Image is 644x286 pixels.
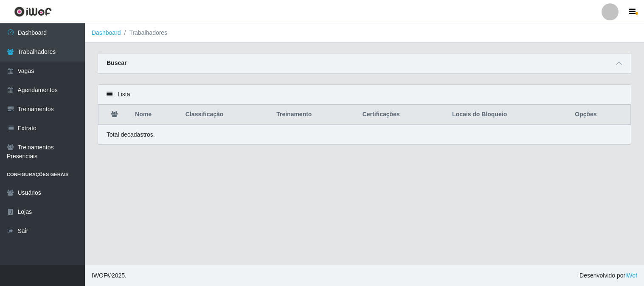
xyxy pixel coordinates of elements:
[92,29,121,36] a: Dashboard
[107,130,155,139] p: Total de cadastros.
[271,105,357,125] th: Treinamento
[625,272,637,279] a: iWof
[85,23,644,43] nav: breadcrumb
[130,105,180,125] th: Nome
[107,59,127,66] strong: Buscar
[579,271,637,280] span: Desenvolvido por
[98,85,631,104] div: Lista
[92,271,127,280] span: © 2025 .
[14,6,52,17] img: CoreUI Logo
[357,105,447,125] th: Certificações
[447,105,570,125] th: Locais do Bloqueio
[570,105,630,125] th: Opções
[92,272,107,279] span: IWOF
[121,28,168,37] li: Trabalhadores
[180,105,271,125] th: Classificação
